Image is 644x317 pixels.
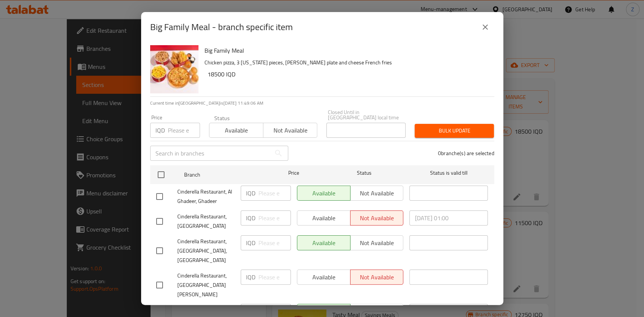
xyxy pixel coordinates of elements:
span: Status is valid till [409,168,488,178]
button: Not available [263,123,317,138]
button: close [476,18,494,36]
p: Current time in [GEOGRAPHIC_DATA] is [DATE] 11:49:06 AM [150,100,494,107]
p: Chicken pizza, 3 [US_STATE] pieces, [PERSON_NAME] plate and cheese French fries [204,58,488,67]
button: Available [209,123,263,138]
p: IQD [246,189,255,198]
h6: Big Family Meal [204,45,488,56]
span: Status [325,168,403,178]
p: IQD [246,213,255,223]
input: Search in branches [150,146,271,161]
span: Branch [184,170,263,180]
span: Cinderella Restaurant, [GEOGRAPHIC_DATA][PERSON_NAME] [177,271,235,299]
img: Big Family Meal [150,45,198,93]
p: IQD [155,126,165,135]
p: IQD [246,273,255,282]
span: Available [212,125,260,136]
input: Please enter price [168,123,200,138]
input: Please enter price [258,186,291,201]
span: Bulk update [421,126,488,136]
input: Please enter price [258,210,291,226]
input: Please enter price [258,270,291,285]
span: Cinderella Restaurant, Al Ghadeer, Ghadeer [177,187,235,206]
h2: Big Family Meal - branch specific item [150,21,293,33]
h6: 18500 IQD [207,69,488,79]
p: IQD [246,238,255,247]
p: 0 branche(s) are selected [438,149,494,157]
span: Price [269,168,319,178]
span: Cinderella Restaurant, [GEOGRAPHIC_DATA] [177,212,235,231]
input: Please enter price [258,235,291,250]
button: Bulk update [415,124,494,138]
span: Cinderella Restaurant, [GEOGRAPHIC_DATA], [GEOGRAPHIC_DATA] [177,237,235,265]
span: Not available [266,125,314,136]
